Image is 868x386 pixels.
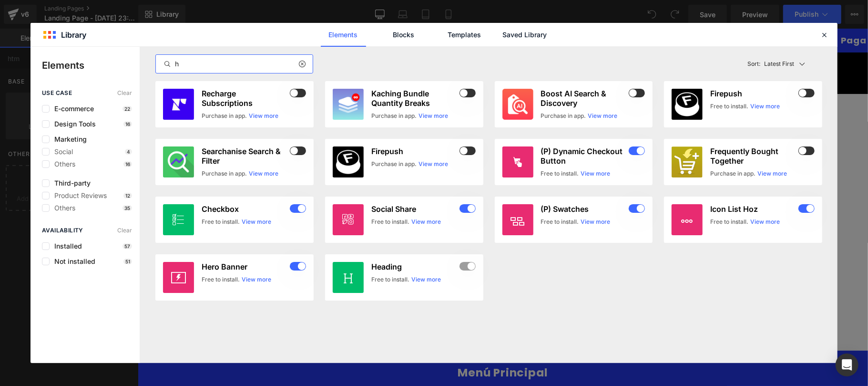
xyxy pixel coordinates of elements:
[333,146,364,177] img: Firepush.png
[123,205,132,211] p: 35
[710,169,756,178] div: Purchase in app.
[55,40,74,49] span: Inicio
[130,40,165,49] span: Contacto
[581,218,611,226] a: View more
[672,146,703,177] img: frequently-bought-together.jpg
[534,8,654,16] p: Descuentos Exclusivos 😎
[50,105,94,113] span: E-commerce
[50,160,75,168] span: Others
[202,275,240,284] div: Free to install.
[765,60,795,68] p: Latest First
[125,149,132,155] p: 4
[710,89,797,98] h3: Firepush
[381,23,427,47] a: Blocks
[242,218,271,226] a: View more
[588,112,618,120] a: View more
[285,8,368,16] p: Paga Al Recibir💖
[744,54,823,73] button: Latest FirstSort:Latest First
[268,337,462,351] h2: Menú Principal
[502,23,548,47] a: Saved Library
[50,34,80,54] a: Inicio
[757,169,787,178] a: View more
[117,8,238,16] p: Descuentos Exclusivos 😎
[416,8,486,16] p: Envio Gratis 🚚
[42,90,72,96] span: use case
[117,90,132,96] span: Clear
[710,146,797,166] h3: Frequently Bought Together
[50,148,73,156] span: Social
[123,161,132,167] p: 16
[50,192,107,199] span: Product Reviews
[50,204,75,212] span: Others
[321,23,366,47] a: Elements
[202,169,247,178] div: Purchase in app.
[50,242,82,250] span: Installed
[502,89,533,120] img: 35472539-a713-48dd-a00c-afbdca307b79.png
[242,275,271,284] a: View more
[50,136,87,143] span: Marketing
[163,89,194,120] img: CK6otpbp4PwCEAE=.jpeg
[371,262,458,271] h3: Heading
[371,146,458,156] h3: Firepush
[249,112,278,120] a: View more
[411,218,441,226] a: View more
[202,204,288,214] h3: Checkbox
[156,58,313,70] input: E.g. Reviews, Bundle, Sales boost...
[371,112,417,120] div: Purchase in app.
[123,243,132,249] p: 57
[419,112,448,120] a: View more
[163,146,194,177] img: SmartSearch.png
[702,8,786,16] p: Paga Al Recibir💖
[94,279,636,285] p: or Drag & Drop elements from left sidebar
[124,34,171,54] a: Contacto
[80,34,125,54] a: Catálogo
[541,218,579,226] div: Free to install.
[202,218,240,226] div: Free to install.
[50,120,96,128] span: Design Tools
[123,259,132,264] p: 51
[710,102,748,111] div: Free to install.
[123,106,132,112] p: 22
[42,58,140,73] p: Elements
[249,169,278,178] a: View more
[672,89,703,120] img: Firepush.png
[202,112,247,120] div: Purchase in app.
[541,112,586,120] div: Purchase in app.
[333,89,364,120] img: 1fd9b51b-6ce7-437c-9b89-91bf9a4813c7.webp
[710,204,797,214] h3: Icon List Hoz
[541,204,627,214] h3: (P) Swatches
[748,61,761,67] span: Sort:
[371,89,458,108] h3: Kaching Bundle Quantity Breaks
[411,275,441,284] a: View more
[123,193,132,198] p: 12
[50,258,95,265] span: Not installed
[42,227,83,234] span: Availability
[94,136,636,147] p: Start building your page
[202,89,288,108] h3: Recharge Subscriptions
[419,160,448,168] a: View more
[371,218,409,226] div: Free to install.
[50,179,91,187] span: Third-party
[371,204,458,214] h3: Social Share
[710,218,748,226] div: Free to install.
[371,160,417,168] div: Purchase in app.
[750,102,780,111] a: View more
[541,89,627,108] h3: Boost AI Search & Discovery
[581,169,611,178] a: View more
[202,146,288,166] h3: Searchanise Search & Filter
[86,40,119,49] span: Catálogo
[202,262,288,271] h3: Hero Banner
[541,169,579,178] div: Free to install.
[836,354,858,376] div: Open Intercom Messenger
[221,33,505,55] a: Nova Import [GEOGRAPHIC_DATA]
[117,227,132,234] span: Clear
[322,252,408,271] a: Explore Template
[618,34,639,55] summary: Búsqueda
[750,218,780,226] a: View more
[442,23,487,47] a: Templates
[225,34,502,55] span: Nova Import [GEOGRAPHIC_DATA]
[541,146,627,166] h3: (P) Dynamic Checkout Button
[371,275,409,284] div: Free to install.
[123,121,132,127] p: 16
